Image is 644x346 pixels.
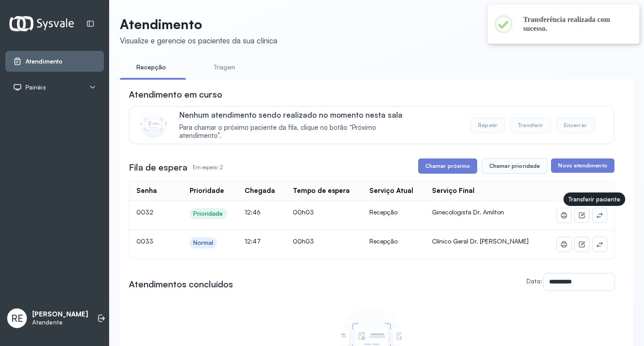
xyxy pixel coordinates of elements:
p: Nenhum atendimento sendo realizado no momento nesta sala [179,110,416,120]
span: 0033 [136,237,153,245]
a: Atendimento [13,57,96,66]
img: Imagem de CalloutCard [140,111,167,138]
span: Atendimento [25,58,63,65]
img: Logotipo do estabelecimento [9,16,74,31]
button: Repetir [470,118,505,133]
p: Em espera: 2 [193,161,223,174]
span: Ginecologista Dr. Amilton [432,208,504,216]
div: Chegada [245,187,275,195]
span: 12:46 [245,208,261,216]
button: Novo atendimento [551,158,614,173]
span: 00h03 [293,237,314,245]
button: Encerrar [556,118,594,133]
span: Clínico Geral Dr. [PERSON_NAME] [432,237,529,245]
div: Normal [193,239,214,247]
div: Prioridade [190,187,224,195]
div: Recepção [369,208,418,216]
a: Recepção [120,60,182,75]
span: Para chamar o próximo paciente da fila, clique no botão “Próximo atendimento”. [179,124,416,141]
h3: Atendimento em curso [129,88,222,101]
div: Prioridade [193,210,223,218]
button: Chamar próximo [418,158,477,174]
div: Serviço Final [432,187,475,195]
div: Tempo de espera [293,187,350,195]
button: Chamar prioridade [482,158,548,174]
span: 00h03 [293,208,314,216]
div: Serviço Atual [369,187,413,195]
label: Data: [526,277,542,285]
div: Recepção [369,237,418,245]
p: [PERSON_NAME] [32,310,88,319]
h2: Transferência realizada com sucesso. [523,15,625,33]
h3: Atendimentos concluídos [129,278,233,290]
div: Senha [136,187,157,195]
div: Visualize e gerencie os pacientes da sua clínica [120,36,277,45]
span: Painéis [25,84,46,91]
span: 0032 [136,208,153,216]
a: Triagem [193,60,256,75]
p: Atendimento [120,16,277,32]
h3: Fila de espera [129,161,187,174]
button: Transferir [510,118,551,133]
p: Atendente [32,319,88,326]
span: 12:47 [245,237,261,245]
